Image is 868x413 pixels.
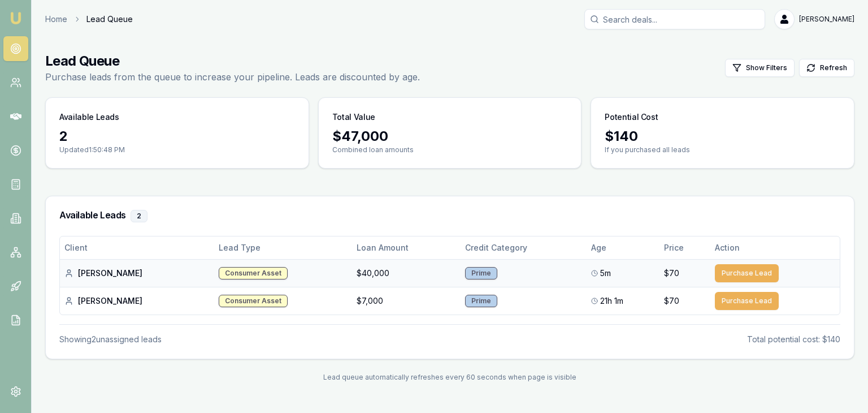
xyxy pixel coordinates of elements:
h3: Available Leads [59,210,840,222]
button: Purchase Lead [715,264,779,282]
div: Prime [465,267,497,279]
span: Lead Queue [86,14,133,25]
th: Action [710,236,840,259]
span: $70 [664,268,679,279]
div: Consumer Asset [219,295,288,307]
th: Credit Category [461,236,587,259]
button: Refresh [799,59,854,77]
h1: Lead Queue [45,52,420,70]
div: Total potential cost: $140 [747,334,840,345]
div: Consumer Asset [219,267,288,279]
th: Loan Amount [352,236,460,259]
th: Lead Type [214,236,352,259]
p: Updated 1:50:48 PM [59,145,295,154]
p: If you purchased all leads [605,145,840,154]
div: $ 47,000 [332,127,568,145]
div: 2 [59,127,295,145]
div: $ 140 [605,127,840,145]
th: Client [60,236,214,259]
img: emu-icon-u.png [9,11,23,25]
div: Prime [465,295,497,307]
th: Price [659,236,710,259]
div: [PERSON_NAME] [64,268,210,279]
nav: breadcrumb [45,14,133,25]
button: Purchase Lead [715,292,779,310]
div: Lead queue automatically refreshes every 60 seconds when page is visible [45,373,854,382]
span: 21h 1m [600,295,623,307]
td: $40,000 [352,259,460,287]
h3: Potential Cost [605,111,658,123]
div: 2 [131,210,147,222]
h3: Available Leads [59,111,119,123]
span: 5m [600,268,611,279]
span: $70 [664,295,679,307]
p: Purchase leads from the queue to increase your pipeline. Leads are discounted by age. [45,70,420,84]
span: [PERSON_NAME] [799,15,854,24]
td: $7,000 [352,287,460,315]
div: [PERSON_NAME] [64,295,210,307]
p: Combined loan amounts [332,145,568,154]
a: Home [45,14,67,25]
th: Age [587,236,659,259]
h3: Total Value [332,111,375,123]
input: Search deals [584,9,765,29]
button: Show Filters [725,59,795,77]
div: Showing 2 unassigned lead s [59,334,162,345]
